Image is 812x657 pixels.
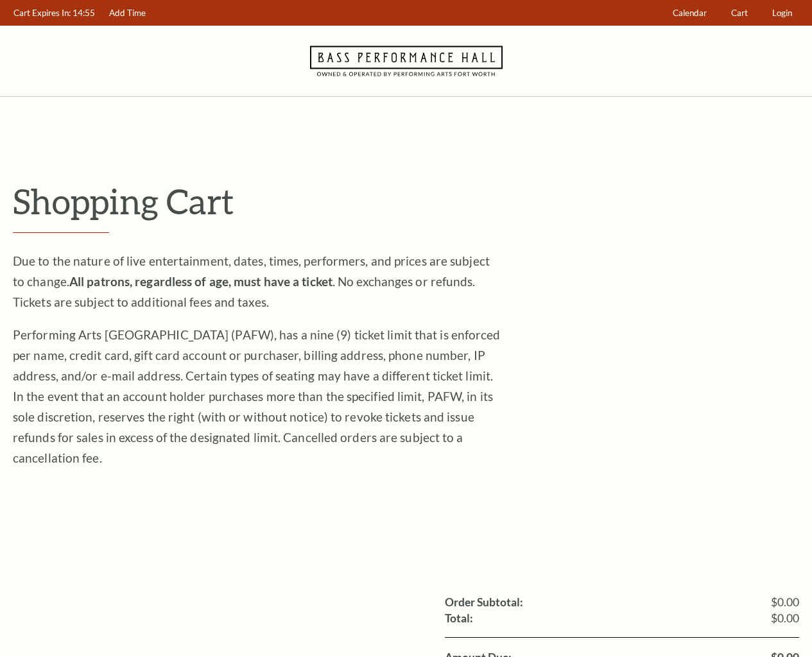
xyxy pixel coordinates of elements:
span: $0.00 [771,613,799,624]
span: 14:55 [73,8,95,18]
a: Login [766,1,799,26]
a: Cart [725,1,754,26]
label: Total: [445,613,473,624]
span: $0.00 [771,597,799,608]
a: Add Time [103,1,152,26]
span: Cart [731,8,748,18]
span: Login [772,8,792,18]
span: Cart Expires In: [13,8,71,18]
label: Order Subtotal: [445,597,523,608]
span: Due to the nature of live entertainment, dates, times, performers, and prices are subject to chan... [13,253,490,309]
p: Performing Arts [GEOGRAPHIC_DATA] (PAFW), has a nine (9) ticket limit that is enforced per name, ... [13,325,501,468]
span: Calendar [673,8,707,18]
strong: All patrons, regardless of age, must have a ticket [69,274,333,289]
p: Shopping Cart [13,180,799,222]
a: Calendar [667,1,713,26]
